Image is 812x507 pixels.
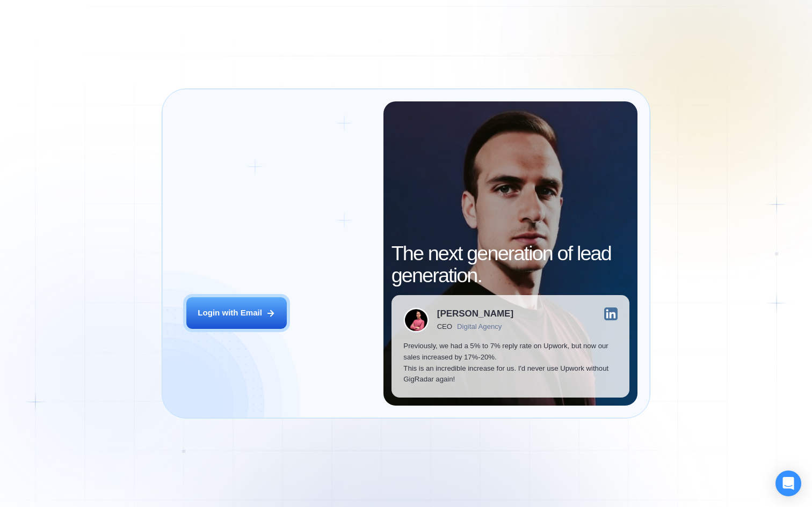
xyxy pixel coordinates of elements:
[437,309,513,318] div: [PERSON_NAME]
[392,243,630,287] h2: The next generation of lead generation.
[457,322,502,330] div: Digital Agency
[775,471,801,496] div: Open Intercom Messenger
[198,307,262,319] div: Login with Email
[437,322,452,330] div: CEO
[186,297,287,329] button: Login with Email
[403,341,617,385] p: Previously, we had a 5% to 7% reply rate on Upwork, but now our sales increased by 17%-20%. This ...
